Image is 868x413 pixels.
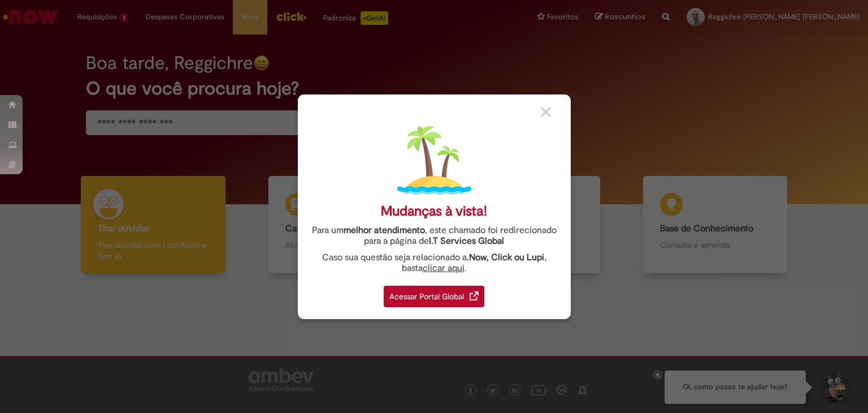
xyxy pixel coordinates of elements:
[384,286,484,307] div: Acessar Portal Global
[384,279,484,307] a: Acessar Portal Global
[423,256,465,274] a: clicar aqui
[306,252,562,274] div: Caso sua questão seja relacionado a , basta .
[381,203,487,220] div: Mudanças à vista!
[344,225,425,236] strong: melhor atendimento
[397,123,471,197] img: island.png
[429,229,504,247] a: I.T Services Global
[467,252,544,263] strong: .Now, Click ou Lupi
[541,107,551,117] img: close_button_grey.png
[306,225,562,247] div: Para um , este chamado foi redirecionado para a página de
[470,291,479,300] img: redirect_link.png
